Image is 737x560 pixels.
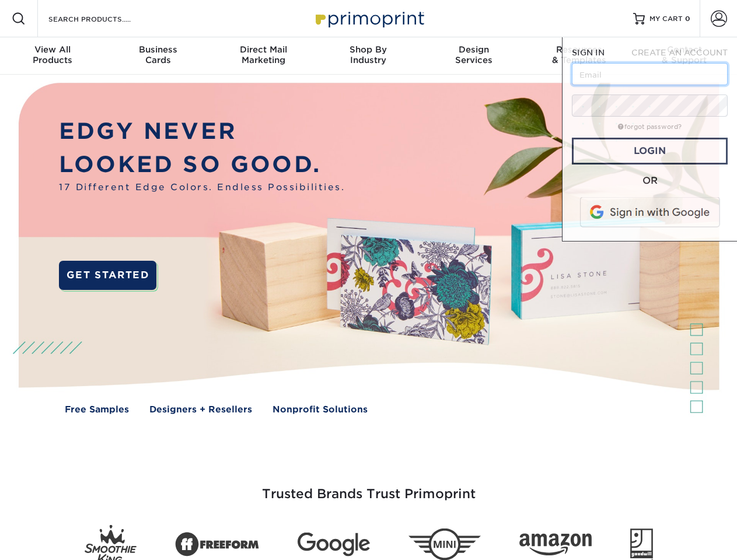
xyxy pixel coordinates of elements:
span: Direct Mail [211,44,316,55]
a: Free Samples [65,403,129,416]
img: Google [298,533,370,556]
span: Design [421,44,526,55]
a: GET STARTED [59,261,156,290]
img: Amazon [519,534,592,556]
input: Email [572,63,728,85]
a: Nonprofit Solutions [273,403,368,416]
a: Login [572,138,728,164]
img: Primoprint [310,6,427,31]
input: SEARCH PRODUCTS..... [47,12,161,26]
span: Shop By [316,44,421,55]
p: LOOKED SO GOOD. [59,148,345,181]
div: & Templates [526,44,631,65]
a: Direct MailMarketing [211,37,316,75]
h3: Trusted Brands Trust Primoprint [27,459,710,516]
a: DesignServices [421,37,526,75]
p: EDGY NEVER [59,115,345,148]
span: MY CART [649,14,683,24]
a: Resources& Templates [526,37,631,75]
div: Marketing [211,44,316,65]
span: CREATE AN ACCOUNT [631,48,728,57]
span: 17 Different Edge Colors. Endless Possibilities. [59,181,345,194]
a: BusinessCards [105,37,210,75]
div: Services [421,44,526,65]
a: Shop ByIndustry [316,37,421,75]
div: Cards [105,44,210,65]
img: Goodwill [630,528,653,560]
span: 0 [685,15,690,23]
span: SIGN IN [572,48,605,57]
a: forgot password? [618,123,682,131]
span: Business [105,44,210,55]
span: Resources [526,44,631,55]
a: Designers + Resellers [149,403,252,416]
div: Industry [316,44,421,65]
div: OR [572,174,728,188]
